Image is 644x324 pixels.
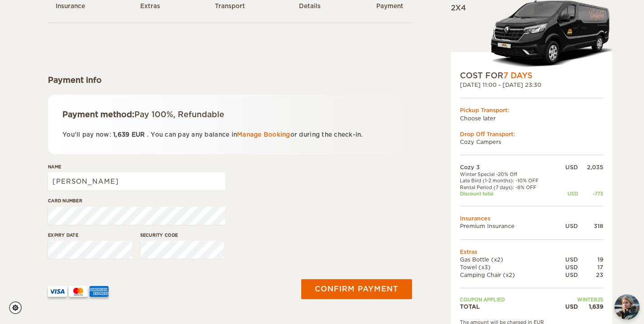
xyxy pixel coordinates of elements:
td: Insurances [460,214,603,222]
div: Drop Off Transport: [460,130,603,138]
div: 318 [578,222,603,230]
td: Choose later [460,114,603,122]
label: Name [48,163,225,170]
td: Winter Special -20% Off [460,171,557,177]
td: Cozy Campers [460,138,603,146]
div: -773 [578,191,603,197]
a: Manage Booking [237,131,290,138]
div: 17 [578,263,603,271]
td: TOTAL [460,303,557,310]
td: Camping Chair (x2) [460,271,557,279]
div: USD [557,256,578,263]
label: Expiry date [48,232,132,238]
td: Coupon applied [460,296,557,303]
div: 1,639 [578,303,603,310]
td: Gas Bottle (x2) [460,256,557,263]
div: USD [557,222,578,230]
button: chat-button [615,295,639,319]
img: Freyja at Cozy Campers [615,295,639,319]
button: Confirm payment [301,279,412,299]
p: You'll pay now: . You can pay any balance in or during the check-in. [62,129,398,140]
td: Cozy 3 [460,163,557,171]
div: Insurance [45,2,95,11]
td: Towel (x3) [460,263,557,271]
div: 23 [578,271,603,279]
div: Payment method: [62,109,398,120]
img: mastercard [69,286,88,297]
label: Security code [140,232,224,238]
td: Extras [460,248,603,256]
div: USD [557,271,578,279]
div: USD [557,163,578,171]
div: USD [557,263,578,271]
div: COST FOR [460,70,603,81]
div: [DATE] 11:00 - [DATE] 23:30 [460,81,603,89]
div: Payment info [48,75,412,86]
div: Details [285,2,335,11]
span: EUR [132,131,145,138]
td: WINTER25 [557,296,603,303]
div: USD [557,191,578,197]
div: Payment [365,2,415,11]
span: 1,639 [113,131,129,138]
label: Card number [48,197,225,204]
div: 19 [578,256,603,263]
a: Cookie settings [9,301,28,314]
td: Premium Insurance [460,222,557,230]
td: Late Bird (1-2 months): -10% OFF [460,177,557,184]
div: Transport [205,2,255,11]
td: Discount total [460,191,557,197]
span: 7 Days [503,71,532,80]
span: Pay 100%, Refundable [134,110,224,119]
div: Extras [125,2,175,11]
td: Rental Period (7 days): -8% OFF [460,184,557,191]
div: Pickup Transport: [460,106,603,114]
img: VISA [48,286,67,297]
div: USD [557,303,578,310]
div: 2,035 [578,163,603,171]
img: AMEX [90,286,109,297]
